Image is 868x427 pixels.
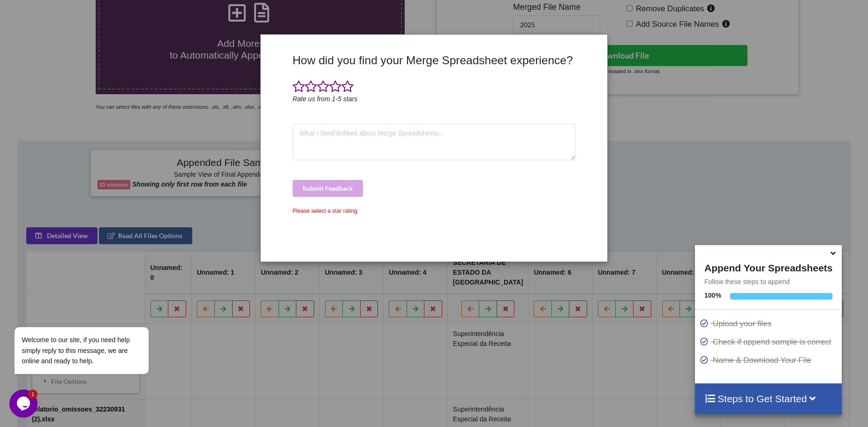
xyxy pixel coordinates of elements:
p: Follow these steps to append [695,277,842,286]
b: 100 % [704,292,721,299]
p: Upload your files [700,318,839,330]
h3: How did you find your Merge Spreadsheet experience? [293,53,576,67]
p: Check if append sample is correct [700,336,839,348]
h4: Steps to Get Started [704,393,832,405]
i: Rate us from 1-5 stars [293,95,358,103]
p: Name & Download Your File [700,354,839,366]
div: Please select a star rating [293,207,576,215]
iframe: chat widget [9,242,178,385]
iframe: chat widget [9,390,39,418]
h4: Append Your Spreadsheets [695,260,842,274]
